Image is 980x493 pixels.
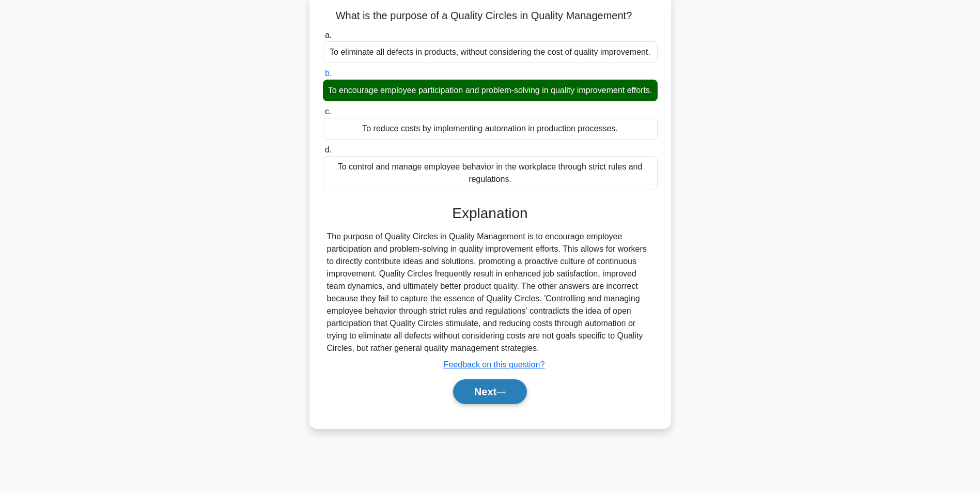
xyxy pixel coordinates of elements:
[327,230,654,355] div: The purpose of Quality Circles in Quality Management is to encourage employee participation and p...
[325,30,332,39] span: a.
[322,9,659,23] h5: What is the purpose of a Quality Circles in Quality Management?
[323,80,658,101] div: To encourage employee participation and problem-solving in quality improvement efforts.
[444,360,545,369] a: Feedback on this question?
[325,107,331,116] span: c.
[323,118,658,140] div: To reduce costs by implementing automation in production processes.
[329,205,651,222] h3: Explanation
[325,69,332,78] span: b.
[323,41,658,63] div: To eliminate all defects in products, without considering the cost of quality improvement.
[323,156,658,190] div: To control and manage employee behavior in the workplace through strict rules and regulations.
[325,145,332,154] span: d.
[453,379,527,404] button: Next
